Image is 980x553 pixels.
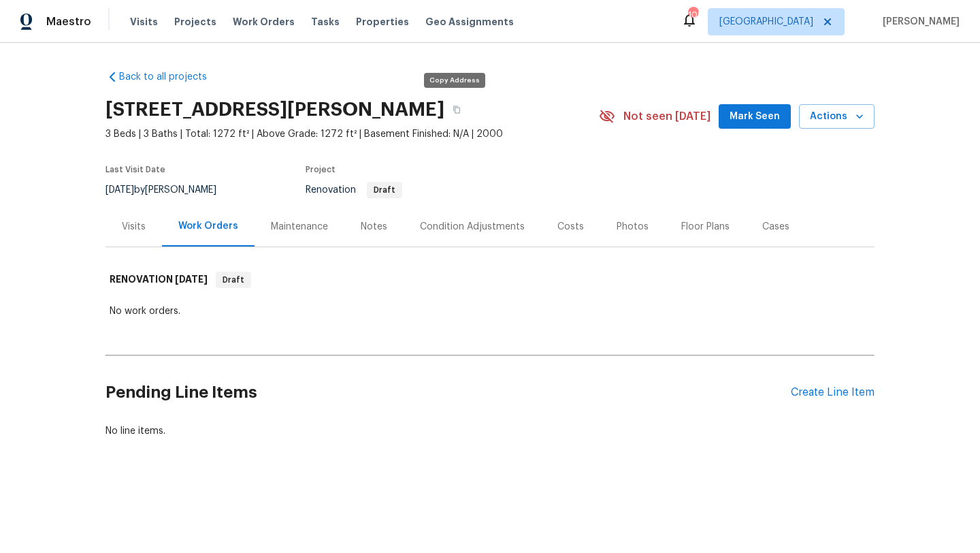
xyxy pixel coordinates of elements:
span: [DATE] [105,185,134,195]
a: Back to all projects [105,70,236,84]
span: Tasks [311,17,340,27]
div: Visits [122,220,146,234]
span: Not seen [DATE] [623,110,710,123]
div: No line items. [105,424,875,438]
span: [GEOGRAPHIC_DATA] [719,15,813,29]
span: Properties [356,15,409,29]
span: Renovation [306,185,402,195]
span: 3 Beds | 3 Baths | Total: 1272 ft² | Above Grade: 1272 ft² | Basement Finished: N/A | 2000 [105,127,599,141]
div: No work orders. [110,304,870,318]
div: Costs [557,220,584,234]
span: Geo Assignments [425,15,514,29]
span: Projects [174,15,216,29]
div: Create Line Item [791,386,875,399]
div: by [PERSON_NAME] [105,182,233,198]
span: Mark Seen [730,108,780,125]
h6: RENOVATION [110,272,208,288]
span: Maestro [46,15,91,29]
span: Project [306,165,336,174]
span: [DATE] [175,274,208,284]
div: Notes [361,220,387,234]
div: Condition Adjustments [420,220,525,234]
div: RENOVATION [DATE]Draft [105,258,875,302]
div: 108 [688,8,698,22]
div: Cases [762,220,789,234]
span: Draft [368,186,401,194]
button: Actions [799,104,875,129]
div: Photos [617,220,649,234]
span: Last Visit Date [105,165,165,174]
h2: [STREET_ADDRESS][PERSON_NAME] [105,103,444,116]
div: Work Orders [178,219,238,233]
button: Mark Seen [719,104,791,129]
span: Draft [217,273,250,287]
div: Maintenance [271,220,328,234]
span: Work Orders [233,15,295,29]
h2: Pending Line Items [105,361,791,424]
span: Actions [810,108,864,125]
div: Floor Plans [681,220,730,234]
span: [PERSON_NAME] [877,15,960,29]
span: Visits [130,15,158,29]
